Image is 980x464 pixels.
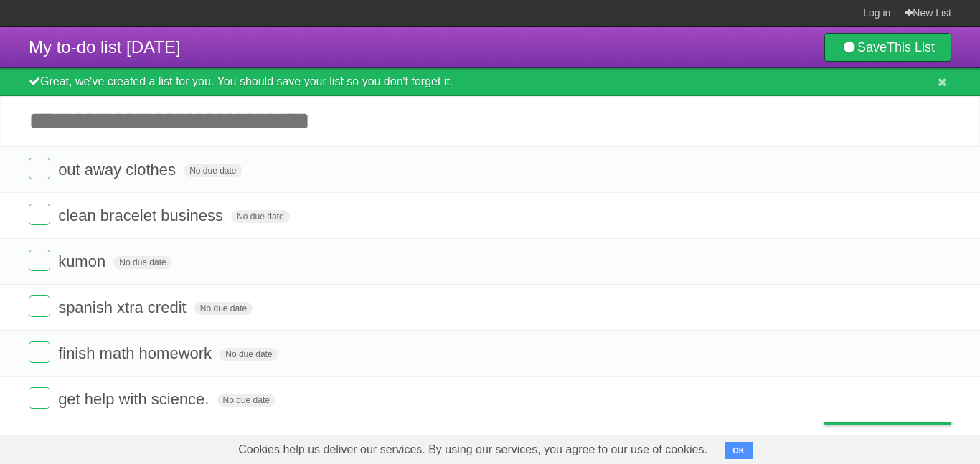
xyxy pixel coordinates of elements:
span: No due date [217,394,275,407]
span: finish math homework [58,344,215,362]
span: spanish xtra credit [58,298,190,316]
span: No due date [184,164,242,177]
span: clean bracelet business [58,207,227,224]
span: My to-do list [DATE] [29,37,181,57]
button: OK [725,442,753,459]
span: out away clothes [58,161,179,179]
span: No due date [194,302,253,315]
label: Done [29,158,50,179]
label: Done [29,250,50,271]
label: Done [29,204,50,225]
label: Done [29,341,50,363]
a: SaveThis List [824,33,951,62]
span: No due date [220,348,278,361]
span: Buy me a coffee [854,399,944,425]
span: No due date [231,210,289,223]
span: Cookies help us deliver our services. By using our services, you agree to our use of cookies. [224,435,722,464]
span: kumon [58,252,109,270]
label: Done [29,295,50,317]
label: Done [29,387,50,409]
b: This List [887,40,935,55]
span: get help with science. [58,390,212,408]
span: No due date [113,256,171,269]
